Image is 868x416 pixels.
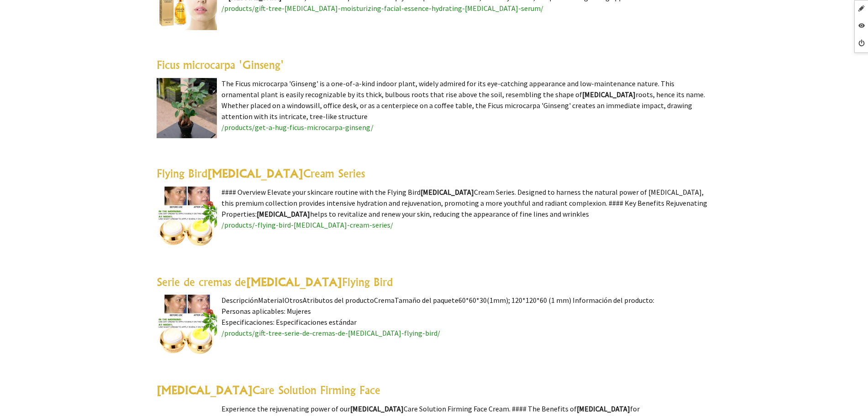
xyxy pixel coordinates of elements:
[221,328,440,338] a: /products/gift-tree-serie-de-cremas-de-[MEDICAL_DATA]-flying-bird/
[582,90,636,99] highlight: [MEDICAL_DATA]
[157,295,217,355] img: Serie de cremas de ginseng Flying Bird
[221,220,393,229] a: /products/-flying-bird-[MEDICAL_DATA]-cream-series/
[246,275,342,289] highlight: [MEDICAL_DATA]
[157,166,365,180] a: Flying Bird[MEDICAL_DATA]Cream Series
[221,123,374,132] a: /products/get-a-hug-ficus-microcarpa-ginseng/
[157,383,380,397] a: [MEDICAL_DATA]Care Solution Firming Face
[221,4,543,13] a: /products/gift-tree-[MEDICAL_DATA]-moisturizing-facial-essence-hydrating-[MEDICAL_DATA]-serum/
[421,187,474,197] highlight: [MEDICAL_DATA]
[257,209,310,218] highlight: [MEDICAL_DATA]
[157,383,253,397] highlight: [MEDICAL_DATA]
[157,187,217,247] img: Flying Bird Ginseng Cream Series
[157,58,284,72] a: Ficus microcarpa 'Ginseng'
[577,404,630,413] highlight: [MEDICAL_DATA]
[350,404,404,413] highlight: [MEDICAL_DATA]
[157,78,217,138] img: Ficus microcarpa 'Ginseng'
[157,275,393,289] a: Serie de cremas de[MEDICAL_DATA]Flying Bird
[207,166,303,180] highlight: [MEDICAL_DATA]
